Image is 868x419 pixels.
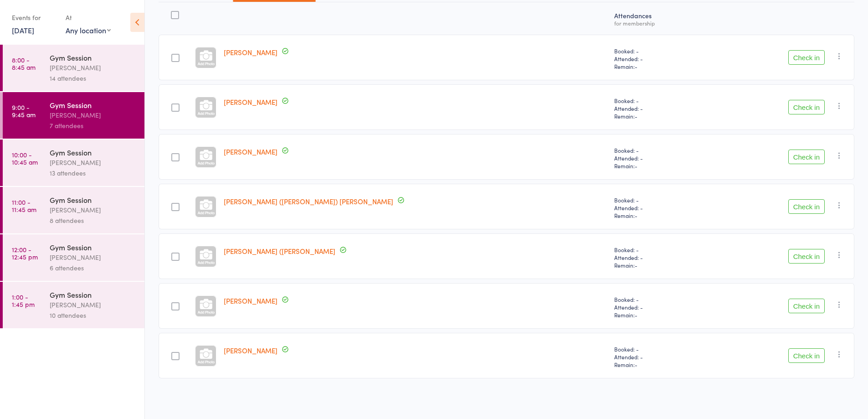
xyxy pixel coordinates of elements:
[614,97,706,104] span: Booked: -
[66,10,111,25] div: At
[12,10,56,25] div: Events for
[12,56,36,71] time: 8:00 - 8:45 am
[12,103,36,118] time: 9:00 - 9:45 am
[50,195,137,205] div: Gym Session
[12,293,35,308] time: 1:00 - 1:45 pm
[635,112,637,120] span: -
[50,168,137,178] div: 13 attendees
[3,187,144,233] a: 11:00 -11:45 amGym Session[PERSON_NAME]8 attendees
[224,147,277,156] a: [PERSON_NAME]
[614,146,706,154] span: Booked: -
[614,353,706,361] span: Attended: -
[224,47,277,57] a: [PERSON_NAME]
[12,198,36,213] time: 11:00 - 11:45 am
[50,263,137,273] div: 6 attendees
[635,361,637,368] span: -
[224,246,335,256] a: [PERSON_NAME] ([PERSON_NAME]
[614,162,706,170] span: Remain:
[3,234,144,281] a: 12:00 -12:45 pmGym Session[PERSON_NAME]6 attendees
[50,290,137,300] div: Gym Session
[50,73,137,83] div: 14 attendees
[635,62,637,70] span: -
[12,25,34,35] a: [DATE]
[3,140,144,186] a: 10:00 -10:45 amGym Session[PERSON_NAME]13 attendees
[50,110,137,120] div: [PERSON_NAME]
[635,311,637,319] span: -
[614,62,706,70] span: Remain:
[614,112,706,120] span: Remain:
[224,346,277,355] a: [PERSON_NAME]
[224,197,393,206] a: [PERSON_NAME] ([PERSON_NAME]) [PERSON_NAME]
[614,253,706,261] span: Attended: -
[614,212,706,219] span: Remain:
[788,249,825,264] button: Check in
[614,311,706,319] span: Remain:
[635,212,637,219] span: -
[635,261,637,269] span: -
[224,97,277,107] a: [PERSON_NAME]
[614,20,706,26] div: for membership
[224,296,277,305] a: [PERSON_NAME]
[788,150,825,164] button: Check in
[50,242,137,252] div: Gym Session
[50,120,137,131] div: 7 attendees
[614,303,706,311] span: Attended: -
[611,6,709,31] div: Atten­dances
[614,154,706,162] span: Attended: -
[50,52,137,62] div: Gym Session
[614,204,706,212] span: Attended: -
[50,62,137,73] div: [PERSON_NAME]
[50,215,137,226] div: 8 attendees
[3,45,144,91] a: 8:00 -8:45 amGym Session[PERSON_NAME]14 attendees
[788,199,825,214] button: Check in
[50,252,137,263] div: [PERSON_NAME]
[614,104,706,112] span: Attended: -
[614,361,706,368] span: Remain:
[50,300,137,310] div: [PERSON_NAME]
[50,205,137,215] div: [PERSON_NAME]
[614,345,706,353] span: Booked: -
[50,157,137,168] div: [PERSON_NAME]
[50,147,137,157] div: Gym Session
[788,299,825,313] button: Check in
[3,92,144,139] a: 9:00 -9:45 amGym Session[PERSON_NAME]7 attendees
[788,100,825,114] button: Check in
[12,246,38,260] time: 12:00 - 12:45 pm
[635,162,637,170] span: -
[50,100,137,110] div: Gym Session
[614,55,706,62] span: Attended: -
[788,348,825,363] button: Check in
[50,310,137,321] div: 10 attendees
[614,295,706,303] span: Booked: -
[3,282,144,328] a: 1:00 -1:45 pmGym Session[PERSON_NAME]10 attendees
[614,246,706,253] span: Booked: -
[788,50,825,65] button: Check in
[12,151,38,166] time: 10:00 - 10:45 am
[66,25,111,35] div: Any location
[614,196,706,204] span: Booked: -
[614,261,706,269] span: Remain:
[614,47,706,55] span: Booked: -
